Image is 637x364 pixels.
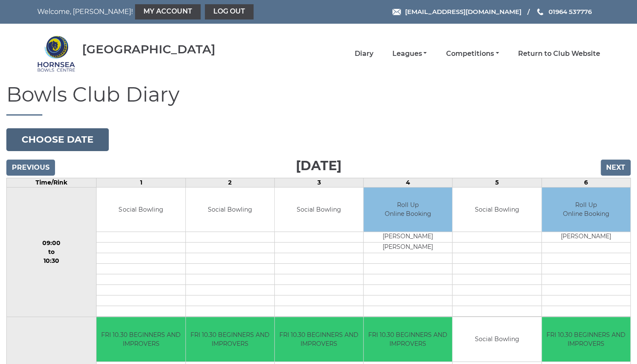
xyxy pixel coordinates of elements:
[452,178,541,187] td: 5
[537,8,543,15] img: Phone us
[37,4,265,19] nav: Welcome, [PERSON_NAME]!
[364,317,452,361] td: FRI 10.30 BEGINNERS AND IMPROVERS
[392,49,427,58] a: Leagues
[452,317,541,361] td: Social Bowling
[542,317,630,361] td: FRI 10.30 BEGINNERS AND IMPROVERS
[82,43,215,56] div: [GEOGRAPHIC_DATA]
[542,188,630,232] td: Roll Up Online Booking
[405,8,521,16] span: [EMAIL_ADDRESS][DOMAIN_NAME]
[185,178,274,187] td: 2
[275,188,363,232] td: Social Bowling
[364,232,452,243] td: [PERSON_NAME]
[186,188,274,232] td: Social Bowling
[6,160,55,176] input: Previous
[97,317,185,361] td: FRI 10.30 BEGINNERS AND IMPROVERS
[7,187,97,317] td: 09:00 to 10:30
[274,178,363,187] td: 3
[364,243,452,253] td: [PERSON_NAME]
[536,7,591,17] a: Phone us 01964 537776
[6,128,109,151] button: Choose date
[541,178,630,187] td: 6
[354,49,373,58] a: Diary
[6,83,631,116] h1: Bowls Club Diary
[542,232,630,243] td: [PERSON_NAME]
[186,317,274,361] td: FRI 10.30 BEGINNERS AND IMPROVERS
[452,188,541,232] td: Social Bowling
[392,7,521,17] a: Email [EMAIL_ADDRESS][DOMAIN_NAME]
[364,188,452,232] td: Roll Up Online Booking
[205,4,254,19] a: Log out
[518,49,600,58] a: Return to Club Website
[37,35,75,73] img: Hornsea Bowls Centre
[135,4,201,19] a: My Account
[275,317,363,361] td: FRI 10.30 BEGINNERS AND IMPROVERS
[97,188,185,232] td: Social Bowling
[446,49,499,58] a: Competitions
[97,178,185,187] td: 1
[364,178,452,187] td: 4
[601,160,631,176] input: Next
[392,9,401,15] img: Email
[7,178,97,187] td: Time/Rink
[548,8,591,16] span: 01964 537776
